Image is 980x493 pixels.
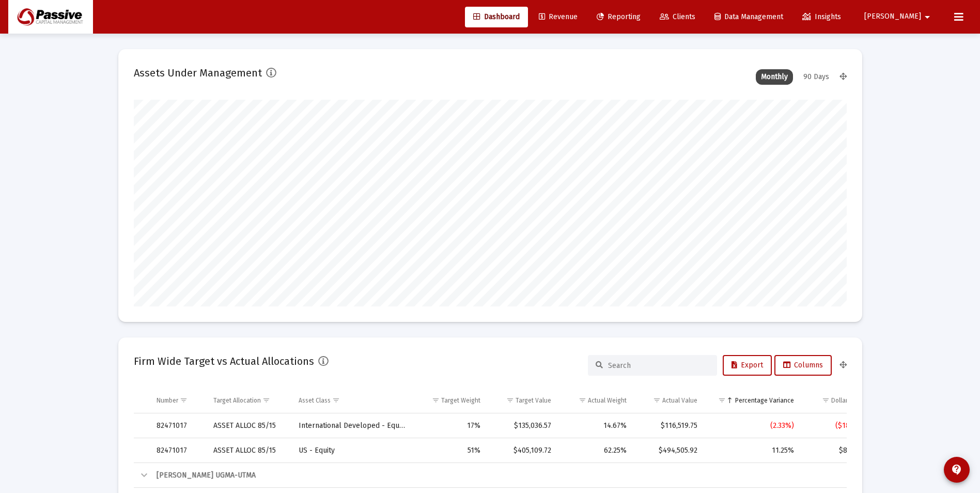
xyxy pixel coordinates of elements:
div: Target Value [516,396,551,405]
div: 17% [420,421,480,431]
td: Collapse [134,463,149,488]
td: Column Actual Weight [558,388,634,413]
div: $116,519.75 [641,421,697,431]
span: [PERSON_NAME] [864,12,921,21]
span: Insights [802,12,841,21]
span: Export [732,361,763,369]
a: Clients [651,7,704,27]
div: ($18,516.82) [808,421,874,431]
img: Dashboard [16,7,85,27]
td: Column Dollar Variance [801,388,883,413]
div: Asset Class [299,396,331,405]
a: Reporting [588,7,649,27]
div: Target Weight [441,396,480,405]
a: Dashboard [465,7,528,27]
span: Show filter options for column 'Target Value' [506,396,514,404]
td: Column Actual Value [634,388,705,413]
div: Percentage Variance [735,396,794,405]
td: Column Asset Class [291,388,413,413]
span: Dashboard [473,12,520,21]
td: Column Number [149,388,206,413]
button: Columns [774,355,832,376]
div: $89,396.20 [808,445,874,456]
a: Insights [794,7,849,27]
td: 82471017 [149,438,206,463]
div: Monthly [756,69,793,85]
div: 90 Days [798,69,834,85]
div: $135,036.57 [495,421,551,431]
span: Show filter options for column 'Dollar Variance' [822,396,830,404]
span: Clients [660,12,695,21]
div: (2.33%) [712,421,794,431]
button: Export [723,355,772,376]
span: Show filter options for column 'Target Weight' [432,396,440,404]
span: Show filter options for column 'Target Allocation' [262,396,270,404]
span: Revenue [539,12,578,21]
div: $405,109.72 [495,445,551,456]
span: Show filter options for column 'Percentage Variance' [718,396,726,404]
div: 14.67% [566,421,627,431]
div: 62.25% [566,445,627,456]
span: Show filter options for column 'Number' [180,396,188,404]
div: Actual Value [662,396,697,405]
div: Actual Weight [588,396,627,405]
div: Number [157,396,178,405]
td: Column Target Value [488,388,558,413]
td: Column Percentage Variance [705,388,801,413]
td: 82471017 [149,413,206,438]
mat-icon: contact_support [951,464,963,476]
a: Revenue [531,7,586,27]
input: Search [608,361,709,370]
span: Reporting [597,12,641,21]
div: Target Allocation [213,396,261,405]
span: Show filter options for column 'Actual Value' [653,396,661,404]
div: 11.25% [712,445,794,456]
div: $494,505.92 [641,445,697,456]
div: 51% [420,445,480,456]
td: Column Target Weight [413,388,488,413]
button: [PERSON_NAME] [852,6,946,27]
h2: Assets Under Management [134,65,262,81]
a: Data Management [706,7,791,27]
mat-icon: arrow_drop_down [921,7,934,27]
span: Data Management [714,12,783,21]
td: ASSET ALLOC 85/15 [206,438,292,463]
h2: Firm Wide Target vs Actual Allocations [134,353,314,369]
td: International Developed - Equity [291,413,413,438]
td: US - Equity [291,438,413,463]
span: Show filter options for column 'Asset Class' [332,396,340,404]
td: ASSET ALLOC 85/15 [206,413,292,438]
span: Columns [783,361,823,369]
td: Column Target Allocation [206,388,292,413]
div: [PERSON_NAME] UGMA-UTMA [157,470,874,481]
span: Show filter options for column 'Actual Weight' [579,396,586,404]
